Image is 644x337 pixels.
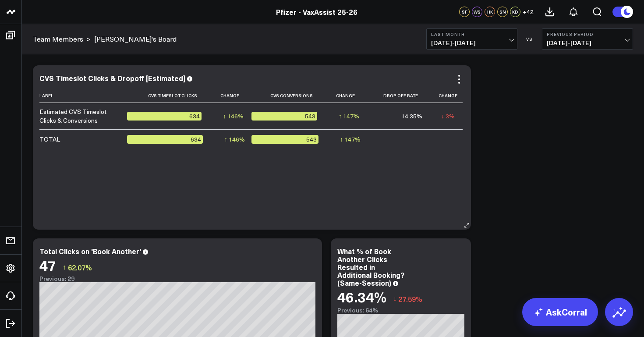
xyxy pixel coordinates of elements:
div: 543 [251,112,317,121]
div: VS [522,36,538,42]
b: Previous Period [547,32,628,37]
span: 62.07% [68,263,92,272]
span: ↓ [393,293,396,305]
div: Previous: 64% [337,307,464,314]
a: AskCorral [522,298,598,326]
button: Last Month[DATE]-[DATE] [426,28,517,50]
span: + 42 [523,9,534,15]
div: Previous: 29 [39,275,315,282]
div: 46.34% [337,289,386,305]
div: TOTAL [39,135,60,144]
th: Label [39,89,127,103]
b: Last Month [431,32,513,37]
div: 634 [127,135,203,144]
span: [DATE] - [DATE] [431,39,513,46]
div: SN [497,7,508,17]
div: KD [510,7,520,17]
button: +42 [523,7,534,17]
div: 543 [251,135,318,144]
a: Team Members [33,34,83,44]
span: ↑ [63,262,66,273]
div: > [33,34,91,44]
th: Cvs Conversions [251,89,325,103]
div: 14.35% [401,112,422,121]
div: SF [459,7,470,17]
div: What % of Book Another Clicks Resulted in Additional Booking? (Same-Session) [337,246,404,287]
th: Drop Off Rate [367,89,430,103]
div: CVS Timeslot Clicks & Dropoff [Estimated] [39,73,185,83]
a: Pfizer - VaxAssist 25-26 [276,7,357,17]
span: [DATE] - [DATE] [547,39,628,46]
th: Cvs Timeslot Clicks [127,89,209,103]
th: Change [325,89,367,103]
div: Total Clicks on 'Book Another' [39,246,141,256]
div: WS [472,7,482,17]
th: Change [209,89,251,103]
th: Change [430,89,463,103]
div: ↑ 146% [224,135,245,144]
div: ↑ 146% [223,112,244,121]
a: [PERSON_NAME]'s Board [94,34,177,44]
div: ↑ 147% [339,112,359,121]
span: 27.59% [398,294,422,304]
div: HK [485,7,495,17]
div: ↑ 147% [340,135,361,144]
div: ↓ 3% [441,112,455,121]
div: 634 [127,112,202,121]
button: Previous Period[DATE]-[DATE] [542,28,633,50]
div: Estimated CVS Timeslot Clicks & Conversions [39,107,119,125]
div: 47 [39,257,56,273]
